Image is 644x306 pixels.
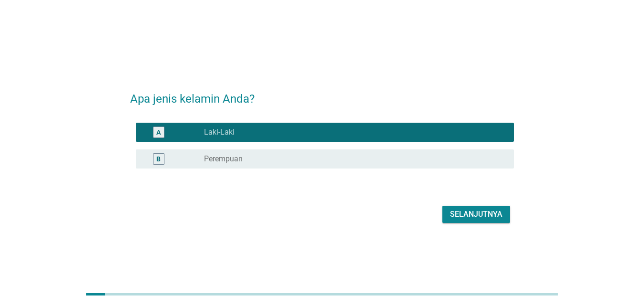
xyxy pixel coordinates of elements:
label: Laki-Laki [204,127,235,137]
div: Selanjutnya [450,209,502,220]
h2: Apa jenis kelamin Anda? [130,81,514,107]
button: Selanjutnya [442,206,510,223]
label: Perempuan [204,154,243,164]
div: A [156,127,161,137]
div: B [156,154,161,164]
